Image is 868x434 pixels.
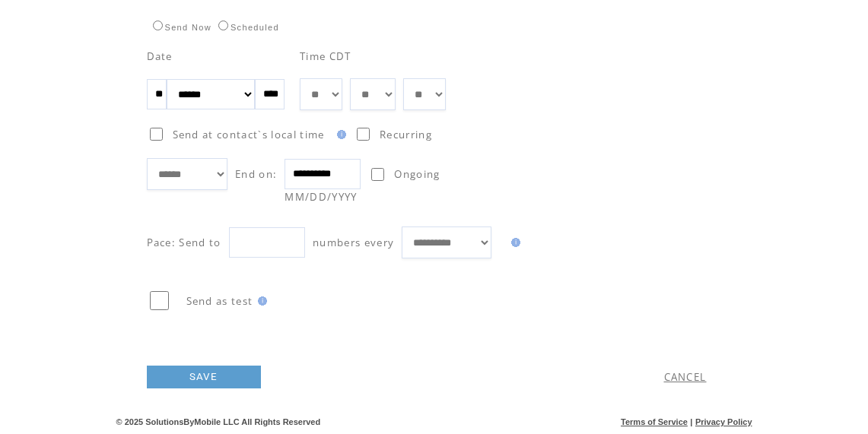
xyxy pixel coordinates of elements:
span: Date [147,49,173,63]
label: Send Now [149,23,211,32]
span: Send at contact`s local time [173,128,325,141]
label: Scheduled [215,23,279,32]
img: help.gif [507,238,520,247]
span: © 2025 SolutionsByMobile LLC All Rights Reserved [116,417,321,426]
a: SAVE [147,366,261,388]
a: Terms of Service [621,417,688,426]
span: | [690,417,692,426]
a: Privacy Policy [695,417,752,426]
img: help.gif [332,130,346,139]
span: End on: [235,167,277,181]
img: help.gif [253,296,267,306]
input: Scheduled [218,21,228,30]
span: Ongoing [394,167,440,181]
span: Time CDT [300,49,351,63]
a: CANCEL [664,370,707,384]
span: Pace: Send to [147,236,221,249]
input: Send Now [153,21,163,30]
span: Recurring [380,128,432,141]
span: Send as test [186,294,253,308]
span: MM/DD/YYYY [285,190,357,204]
span: numbers every [313,236,394,249]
